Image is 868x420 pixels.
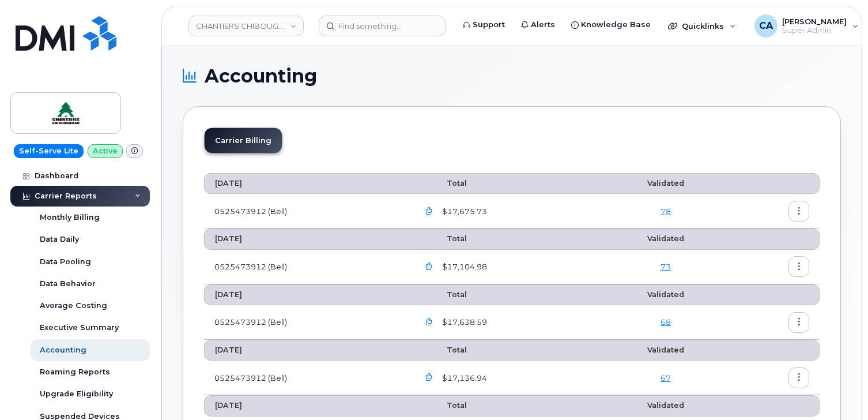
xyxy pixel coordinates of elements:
[204,305,409,340] td: 0525473912 (Bell)
[661,317,671,327] a: 68
[205,67,317,85] span: Accounting
[204,340,409,361] th: [DATE]
[440,317,487,328] span: $17,638.59
[204,194,409,228] td: 0525473912 (Bell)
[419,179,467,187] span: Total
[419,346,467,354] span: Total
[419,401,467,410] span: Total
[661,373,671,382] a: 67
[204,395,409,416] th: [DATE]
[603,340,729,361] th: Validated
[204,361,409,395] td: 0525473912 (Bell)
[204,250,409,284] td: 0525473912 (Bell)
[440,261,487,272] span: $17,104.98
[419,234,467,243] span: Total
[440,206,487,217] span: $17,675.73
[603,395,729,416] th: Validated
[603,228,729,249] th: Validated
[419,290,467,299] span: Total
[204,228,409,249] th: [DATE]
[603,284,729,305] th: Validated
[661,207,671,216] a: 78
[204,173,409,194] th: [DATE]
[603,173,729,194] th: Validated
[661,262,671,271] a: 73
[204,284,409,305] th: [DATE]
[440,373,487,384] span: $17,136.94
